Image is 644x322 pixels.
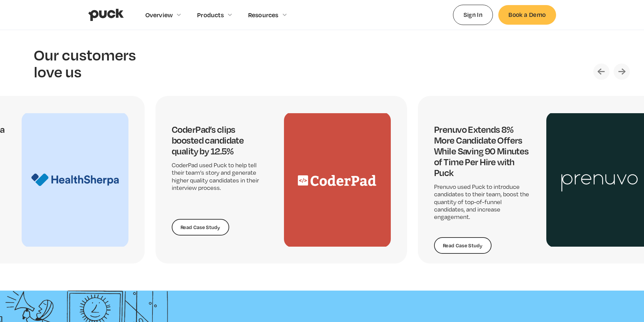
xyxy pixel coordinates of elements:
a: Read Case Study [434,237,492,254]
div: Overview [145,11,173,19]
h4: Prenuvo Extends 8% More Candidate Offers While Saving 90 Minutes of Time Per Hire with Puck [434,124,530,178]
div: 3 / 5 [156,96,407,264]
div: Previous slide [593,64,610,80]
div: Resources [248,11,279,19]
h4: CoderPad’s clips boosted candidate quality by 12.5% [172,124,268,156]
p: CoderPad used Puck to help tell their team’s story and generate higher quality candidates in thei... [172,162,268,192]
a: Book a Demo [498,5,556,24]
div: Products [197,11,224,19]
a: Sign In [453,5,493,25]
h2: Our customers love us [34,46,142,80]
a: Read Case Study [172,219,229,236]
p: Prenuvo used Puck to introduce candidates to their team, boost the quantity of top-of-funnel cand... [434,183,530,221]
div: Next slide [614,64,630,80]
